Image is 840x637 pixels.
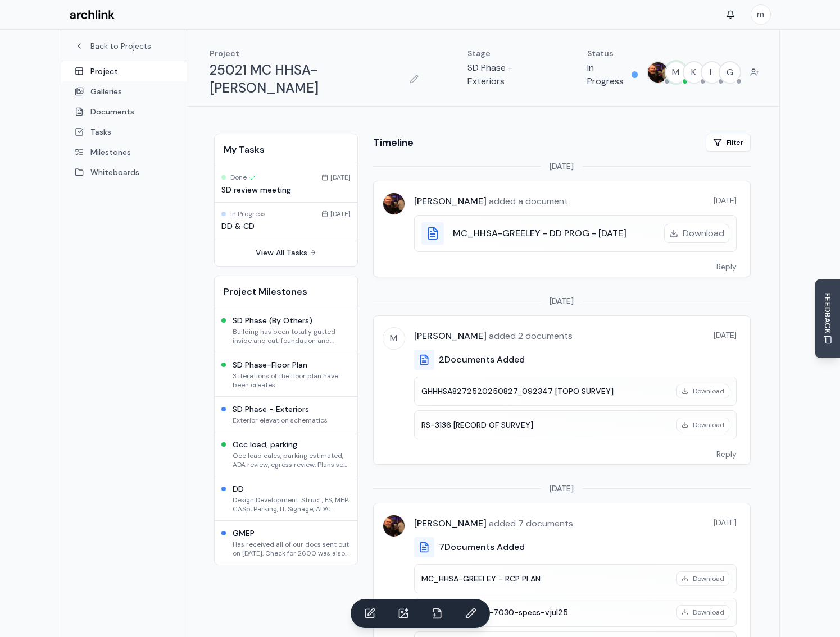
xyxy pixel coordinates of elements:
h3: DD [233,483,351,494]
span: added 2 documents [487,330,573,342]
span: [DATE] [550,161,574,172]
h3: 7 Documents Added [439,540,525,554]
span: added a document [487,195,568,207]
button: Reply [703,444,750,464]
span: Download [693,608,724,617]
h1: 25021 MC HHSA-[PERSON_NAME] [210,61,402,97]
span: G [720,62,740,83]
h2: Project Milestones [224,285,348,299]
button: K [683,61,705,84]
h3: SD Phase-Floor Plan [233,359,351,370]
span: [DATE] [550,483,574,494]
p: SD Phase - Exteriors [467,61,542,88]
a: Project [61,61,187,81]
span: [PERSON_NAME] [414,195,487,207]
button: Filter [706,134,751,152]
h4: RS-3136 [RECORD OF SURVEY] [421,419,670,430]
span: Download [683,227,724,240]
a: Documents [61,102,187,122]
img: MARC JONES [648,62,668,83]
span: Download [693,387,724,396]
h4: GHHHSA8272520250827_092347 [TOPO SURVEY] [421,386,670,397]
span: [DATE] [714,195,737,206]
h2: My Tasks [224,143,348,157]
p: Project [210,48,423,59]
p: Has received all of our docs sent out on [DATE]. Check for 2600 was also received. Team leader sh... [233,540,351,558]
p: Exterior elevation schematics [233,416,328,425]
p: Status [587,48,638,59]
p: Occ load calcs, parking estimated, ADA review, egress review. Plans sent to [GEOGRAPHIC_DATA] for... [233,451,351,469]
a: View All Tasks [256,247,316,258]
span: M [666,62,686,83]
span: [DATE] [550,295,574,306]
span: [PERSON_NAME] [414,517,487,529]
span: Download [693,574,724,583]
h3: SD review meeting [221,184,351,195]
span: FEEDBACK [822,292,833,333]
a: Whiteboards [61,162,187,182]
p: In Progress [587,61,627,88]
h3: SD Phase - Exteriors [233,404,328,415]
h3: 2 Documents Added [439,353,525,366]
span: K [684,62,704,83]
h4: plt-led-area-light-7030-specs-vjul25 [421,607,670,618]
button: L [701,61,723,84]
h4: MC_HHSA-GREELEY - RCP PLAN [421,573,670,584]
button: M [665,61,687,84]
span: [DATE] [714,517,737,528]
button: Download [664,224,729,243]
button: Send Feedback [815,279,840,358]
span: Done [230,173,256,182]
span: Download [693,420,724,429]
p: 3 iterations of the floor plan have been creates [233,372,351,389]
button: Download [676,384,729,398]
button: Reply [703,256,750,277]
span: added 7 documents [487,517,573,529]
span: M [383,328,405,349]
h3: SD Phase (By Others) [233,315,351,326]
div: [DATE] [321,209,351,218]
span: m [751,5,770,24]
span: L [702,62,722,83]
a: Back to Projects [75,40,173,52]
button: Download [676,571,729,586]
img: Archlink [70,10,115,20]
h2: Timeline [373,135,414,150]
button: Download [676,605,729,620]
img: MARC JONES [383,515,405,537]
a: Tasks [61,122,187,142]
span: [DATE] [714,329,737,341]
a: Milestones [61,142,187,162]
div: [DATE] [321,173,351,182]
p: Building has been totally gutted inside and out. foundation and framing - walls and roof remain. [233,327,351,345]
button: G [719,61,741,84]
h3: Occ load, parking [233,439,351,450]
span: [PERSON_NAME] [414,330,487,342]
p: Design Development: Struct, FS, MEP, CASp, Parking, IT, Signage, ADA, Egress, Etc. [233,496,351,514]
a: Galleries [61,81,187,102]
p: Stage [467,48,542,59]
button: Download [676,418,729,432]
h3: GMEP [233,528,351,539]
span: In Progress [230,209,266,218]
h3: DD & CD [221,221,351,232]
h3: MC_HHSA-GREELEY - DD PROG - [DATE] [453,227,626,240]
button: MARC JONES [647,61,669,84]
img: MARC JONES [383,193,405,214]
